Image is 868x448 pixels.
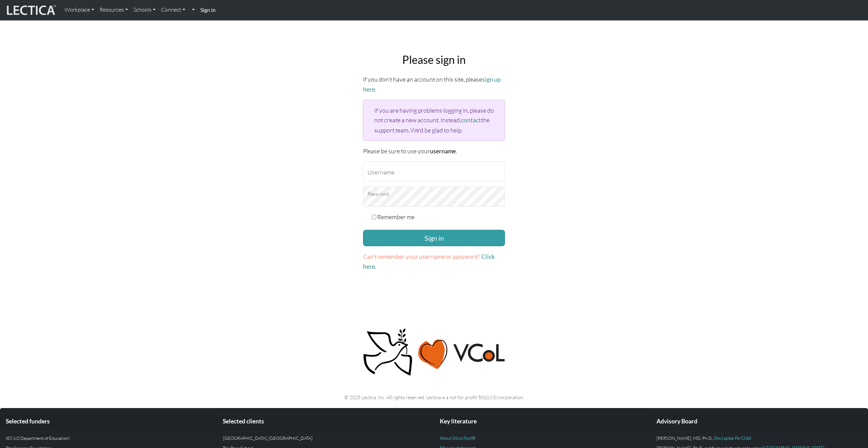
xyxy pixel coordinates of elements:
p: IES (US Department of Education) [6,435,212,442]
label: Remember me [377,212,415,222]
a: Workplace [62,3,97,17]
div: Advisory Board [651,414,868,429]
div: If you are having problems logging in, please do not create a new account. Instead, the support t... [363,100,505,140]
p: If you don't have an account on this site, please . [363,74,505,94]
a: Resources [97,3,131,17]
span: Can't remember your username or password? [363,253,480,260]
button: Sign in [363,230,505,246]
img: Peace, love, VCoL [361,327,507,377]
a: Connect [158,3,188,17]
p: [GEOGRAPHIC_DATA], [GEOGRAPHIC_DATA] [223,435,429,442]
p: © 2025 Lectica, Inc. All rights reserved. Lectica is a not for profit 501(c)(3) corporation. [213,393,655,401]
a: One Laptop Per Child [714,435,751,441]
img: lecticalive [5,4,56,17]
a: About DiscoTest® [440,435,475,441]
p: Please be sure to use your . [363,146,505,156]
strong: username [430,148,456,155]
h2: Please sign in [363,53,505,66]
a: Sign in [198,3,218,17]
a: contact [461,116,481,124]
p: . [363,252,505,271]
a: Schools [131,3,158,17]
div: Key literature [434,414,651,429]
div: Selected funders [0,414,217,429]
strong: Sign in [200,6,216,13]
input: Username [363,162,505,181]
p: [PERSON_NAME], MD, Ph.D., [656,435,862,442]
div: Selected clients [217,414,434,429]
